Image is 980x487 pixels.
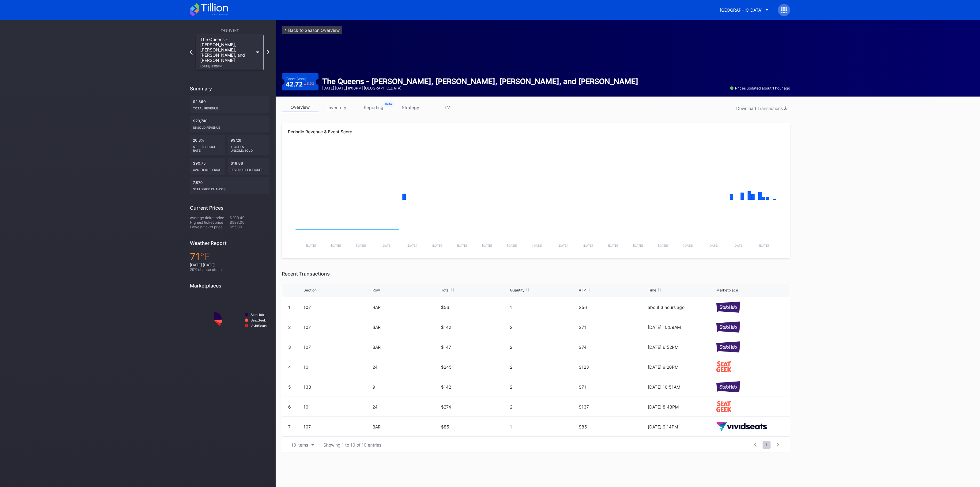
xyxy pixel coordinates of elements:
div: Average ticket price [190,215,230,220]
div: $583.00 [230,220,269,225]
div: $56 [441,305,508,310]
button: [GEOGRAPHIC_DATA] [715,4,773,16]
div: Prices updated about 1 hour ago [730,86,790,90]
div: 107 [303,424,371,429]
div: 24 [372,364,440,370]
div: $55.00 [230,225,269,229]
div: 10 [303,404,371,409]
div: 5 [288,384,291,390]
div: 7,870 [190,177,269,194]
div: $142 [441,325,508,330]
div: $147 [441,344,508,350]
div: Marketplace [716,288,738,292]
div: Recent Transactions [282,271,790,277]
text: [DATE] [733,244,744,247]
div: Summary [190,86,269,92]
img: seatGeek.svg [716,361,731,372]
text: [DATE] [708,244,718,247]
img: stubHub.svg [716,321,740,332]
text: [DATE] [658,244,668,247]
text: [DATE] [558,244,568,247]
div: Time [648,288,656,292]
text: [DATE] [507,244,517,247]
div: The Queens - [PERSON_NAME], [PERSON_NAME], [PERSON_NAME], and [PERSON_NAME] [200,37,253,68]
div: This Event [190,29,269,32]
div: [DATE] 10:09AM [648,325,715,330]
img: stubHub.svg [716,381,740,392]
div: 20.8% [190,135,225,155]
div: $142 [441,384,508,390]
div: $137 [579,404,646,409]
img: vividSeats.svg [716,422,767,432]
div: BAR [372,344,440,350]
div: [DATE] 8:00PM [200,64,253,68]
button: Download Transactions [733,104,790,112]
div: Current Prices [190,205,269,211]
span: 1 [763,441,771,449]
div: [DATE] 10:51AM [648,384,715,390]
text: [DATE] [306,244,316,247]
div: $2,360 [190,96,269,113]
div: 1 [288,305,290,310]
div: 2 [288,325,291,330]
div: Quantity [510,288,525,292]
text: [DATE] [457,244,467,247]
text: [DATE] [356,244,366,247]
div: 1 [510,424,577,429]
div: Weather Report [190,240,269,246]
div: 2 [510,325,577,330]
text: SeatGeek [251,318,266,322]
div: 2 [510,384,577,390]
div: Download Transactions [736,106,787,111]
div: 2 [510,344,577,350]
div: 1 [510,305,577,310]
div: 7 [288,424,291,429]
div: Avg ticket price [193,166,222,172]
div: 10 [303,364,371,370]
div: 99/26 [228,135,270,155]
div: [DATE] 9:28PM [648,364,715,370]
button: 10 items [288,441,317,449]
div: Showing 1 to 10 of 10 entries [323,442,381,447]
div: $74 [579,344,646,350]
div: about 3 hours ago [648,305,715,310]
img: seatGeek.svg [716,401,731,412]
text: StubHub [251,313,264,317]
div: 107 [303,325,371,330]
div: 29 % chance of rain [190,267,269,272]
div: Revenue per ticket [231,166,267,172]
div: 71 [190,251,269,263]
div: Section [303,288,317,292]
img: stubHub.svg [716,341,740,352]
text: [DATE] [407,244,417,247]
div: 107 [303,344,371,350]
svg: Chart title [288,145,784,206]
div: 107 [303,305,371,310]
div: Row [372,288,380,292]
text: [DATE] [759,244,769,247]
a: reporting [355,103,392,112]
div: BAR [372,305,440,310]
div: [DATE] [DATE] 8:00PM | [GEOGRAPHIC_DATA] [322,86,638,90]
text: [DATE] [583,244,593,247]
text: [DATE] [532,244,542,247]
text: [DATE] [482,244,492,247]
text: [DATE] [432,244,442,247]
div: 9 [372,384,440,390]
div: [GEOGRAPHIC_DATA] [720,7,763,13]
svg: Chart title [288,206,784,252]
div: Lowest ticket price [190,225,230,229]
a: strategy [392,103,429,112]
div: 6 [288,404,291,409]
a: TV [429,103,466,112]
div: Sell Through Rate [193,143,222,152]
a: <-Back to Season Overview [282,26,342,34]
div: 2 [510,404,577,409]
div: $90.75 [190,158,225,175]
text: [DATE] [608,244,618,247]
div: [DATE] 6:52PM [648,344,715,350]
div: $20,740 [190,116,269,132]
div: Total [441,288,450,292]
div: $245 [441,364,508,370]
text: [DATE] [331,244,341,247]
